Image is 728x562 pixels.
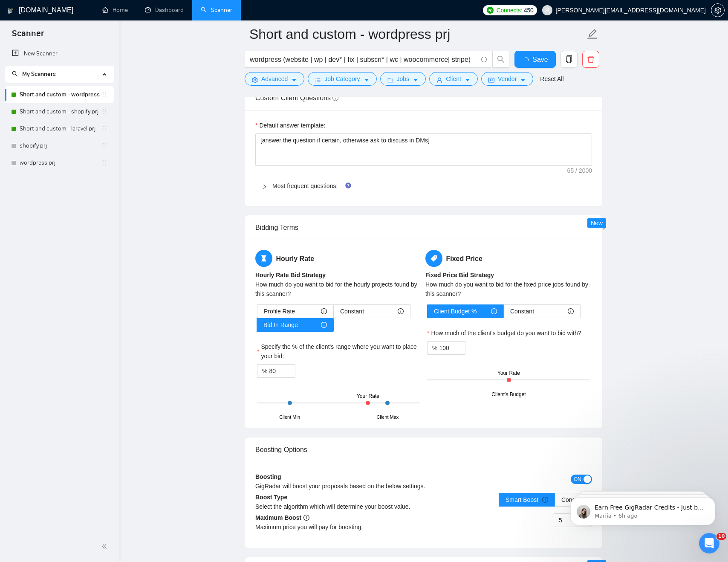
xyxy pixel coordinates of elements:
span: hourglass [255,250,272,267]
div: Boosting Options [255,437,592,462]
a: New Scanner [12,45,107,62]
span: info-circle [542,497,548,503]
button: copy [560,51,578,68]
span: setting [711,7,724,14]
a: shopify prj [20,137,101,154]
span: caret-down [364,77,370,83]
span: New [591,220,603,226]
span: info-circle [303,515,309,521]
label: Specify the % of the client's range where you want to place your bid: [257,342,420,361]
span: bars [315,77,321,83]
b: Boosting [255,473,281,480]
img: upwork-logo.png [487,7,494,14]
a: Most frequent questions: [272,183,338,189]
span: info-circle [321,322,327,328]
button: setting [711,3,725,17]
img: logo [7,4,13,17]
a: Reset All [540,74,563,84]
li: Short and custom - laravel prj [5,120,114,137]
button: barsJob Categorycaret-down [308,72,376,86]
span: Custom Client Questions [255,94,338,101]
div: Tooltip anchor [344,182,352,189]
span: double-left [101,542,110,550]
iframe: Intercom notifications message [558,479,728,539]
b: Hourly Rate Bid Strategy [255,272,326,278]
span: caret-down [465,77,471,83]
a: searchScanner [201,6,232,14]
span: Connects: [497,6,522,15]
span: Advanced [261,74,288,84]
span: info-circle [481,57,487,62]
a: Short and custom - wordpress prj [20,86,101,103]
div: Client's Budget [491,391,526,399]
span: tag [425,250,442,267]
div: Select the algorithm which will determine your boost value. [255,502,424,511]
textarea: Default answer template: [255,133,592,166]
span: 450 [524,6,533,15]
span: Constant [340,305,364,318]
span: search [12,71,18,77]
li: wordpress prj [5,154,114,171]
span: info-circle [321,308,327,314]
span: My Scanners [22,70,56,78]
div: Your Rate [497,369,520,377]
a: dashboardDashboard [145,6,184,14]
span: info-circle [398,308,404,314]
span: holder [101,159,108,166]
span: holder [101,91,108,98]
span: holder [101,125,108,132]
span: idcard [488,77,494,83]
input: Scanner name... [249,23,585,45]
span: Constant [510,305,534,318]
a: Short and custom - laravel prj [20,120,101,137]
div: Maximum price you will pay for boosting. [255,522,424,532]
span: setting [252,77,258,83]
li: New Scanner [5,45,114,62]
span: edit [587,29,598,40]
a: wordpress prj [20,154,101,171]
a: homeHome [102,6,128,14]
span: info-circle [491,308,497,314]
button: idcardVendorcaret-down [481,72,533,86]
label: How much of the client's budget do you want to bid with? [427,328,581,338]
div: How much do you want to bid for the hourly projects found by this scanner? [255,280,422,298]
span: My Scanners [12,70,56,78]
span: Vendor [498,74,517,84]
li: Short and custom - wordpress prj [5,86,114,103]
div: GigRadar will boost your proposals based on the below settings. [255,481,508,491]
span: Job Category [324,74,360,84]
span: ON [574,475,581,484]
div: Most frequent questions: [255,176,592,196]
span: user [544,7,550,13]
input: Specify the % of the client's range where you want to place your bid: [269,365,295,377]
span: user [436,77,442,83]
span: holder [101,142,108,149]
a: Short and custom - shopify prj [20,103,101,120]
b: Maximum Boost [255,514,309,521]
button: delete [582,51,599,68]
h5: Hourly Rate [255,250,422,267]
span: caret-down [291,77,297,83]
span: caret-down [520,77,526,83]
span: delete [583,55,599,63]
input: How much of the client's budget do you want to bid with? [439,342,465,354]
span: Bid In Range [263,319,298,331]
li: Short and custom - shopify prj [5,103,114,120]
b: Boost Type [255,494,287,501]
button: settingAdvancedcaret-down [245,72,304,86]
span: loading [522,57,532,64]
button: folderJobscaret-down [380,72,426,86]
label: Default answer template: [255,121,325,130]
button: Save [514,51,556,68]
button: userClientcaret-down [429,72,478,86]
div: Bidding Terms [255,215,592,240]
span: Client [446,74,461,84]
li: shopify prj [5,137,114,154]
div: Client Min [279,414,300,421]
button: search [492,51,509,68]
span: info-circle [568,308,574,314]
